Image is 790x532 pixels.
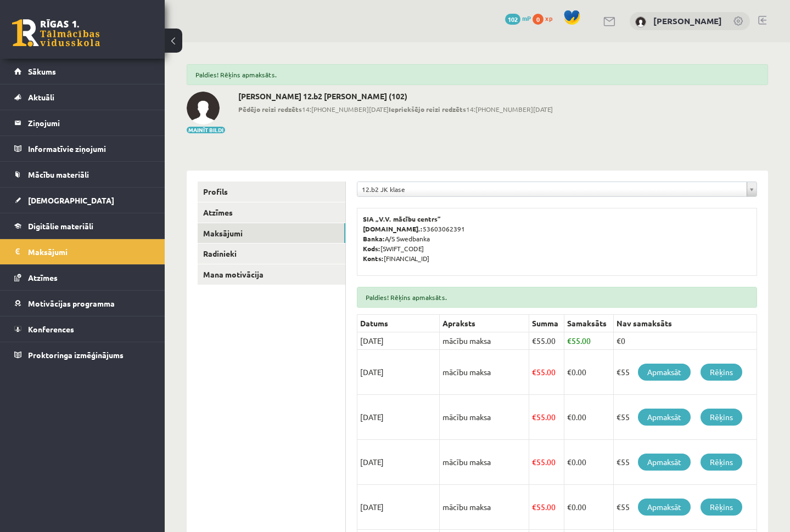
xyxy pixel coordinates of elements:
a: Apmaksāt [638,409,691,426]
b: Iepriekšējo reizi redzēts [389,105,466,114]
a: 0 xp [533,14,558,22]
td: 55.00 [529,395,564,440]
th: Apraksts [440,315,529,332]
b: SIA „V.V. mācību centrs” [363,214,441,223]
p: 53603062391 A/S Swedbanka [SWIFT_CODE] [FINANCIAL_ID] [363,214,751,263]
td: €55 [614,485,757,530]
img: Artjoms Miļčs [187,92,220,124]
a: [PERSON_NAME] [653,15,722,26]
span: € [532,336,536,346]
td: 55.00 [529,332,564,350]
div: Paldies! Rēķins apmaksāts. [357,287,757,308]
a: Apmaksāt [638,499,691,516]
a: Ziņojumi [14,110,151,135]
span: Atzīmes [28,273,58,282]
b: Konts: [363,254,384,263]
b: Banka: [363,234,385,243]
a: Mana motivācija [198,264,345,285]
th: Nav samaksāts [614,315,757,332]
td: [DATE] [357,350,440,395]
a: Atzīmes [198,202,345,223]
a: 12.b2 JK klase [357,182,757,196]
a: Sākums [14,59,151,84]
th: Datums [357,315,440,332]
a: Atzīmes [14,265,151,290]
td: [DATE] [357,332,440,350]
span: € [567,502,572,512]
span: € [532,457,536,467]
span: Motivācijas programma [28,298,115,308]
a: Konferences [14,316,151,342]
a: Motivācijas programma [14,291,151,316]
span: € [567,367,572,377]
td: mācību maksa [440,395,529,440]
td: mācību maksa [440,332,529,350]
span: € [532,502,536,512]
a: Proktoringa izmēģinājums [14,342,151,367]
td: mācību maksa [440,350,529,395]
a: Rēķins [701,499,742,516]
th: Samaksāts [564,315,614,332]
a: Rēķins [701,364,742,381]
span: 0 [533,14,544,25]
td: 0.00 [564,395,614,440]
a: Aktuāli [14,84,151,110]
div: Paldies! Rēķins apmaksāts. [187,64,768,85]
b: Kods: [363,244,380,253]
td: 55.00 [529,485,564,530]
td: 55.00 [529,440,564,485]
button: Mainīt bildi [187,127,225,133]
legend: Informatīvie ziņojumi [28,136,151,161]
a: Rēķins [701,454,742,471]
span: € [567,336,572,346]
td: €55 [614,440,757,485]
span: Aktuāli [28,92,54,102]
h2: [PERSON_NAME] 12.b2 [PERSON_NAME] (102) [238,92,553,101]
td: 0.00 [564,350,614,395]
td: 55.00 [564,332,614,350]
b: [DOMAIN_NAME].: [363,224,423,233]
a: Profils [198,182,345,202]
td: [DATE] [357,395,440,440]
td: mācību maksa [440,485,529,530]
span: xp [545,14,552,22]
td: mācību maksa [440,440,529,485]
td: €55 [614,395,757,440]
a: Rīgas 1. Tālmācības vidusskola [12,19,100,47]
span: 12.b2 JK klase [362,182,742,196]
td: €55 [614,350,757,395]
a: Apmaksāt [638,454,691,471]
a: Apmaksāt [638,364,691,381]
legend: Ziņojumi [28,110,151,135]
img: Artjoms Miļčs [635,16,646,27]
b: Pēdējo reizi redzēts [238,105,302,114]
span: 102 [505,14,520,25]
a: 102 mP [505,14,531,22]
td: [DATE] [357,485,440,530]
a: Maksājumi [198,223,345,244]
a: Radinieki [198,244,345,264]
a: Informatīvie ziņojumi [14,136,151,161]
legend: Maksājumi [28,239,151,264]
a: Maksājumi [14,239,151,264]
span: Sākums [28,66,56,76]
span: € [532,412,536,422]
span: Digitālie materiāli [28,221,93,231]
a: [DEMOGRAPHIC_DATA] [14,188,151,213]
td: 0.00 [564,485,614,530]
span: Mācību materiāli [28,169,89,179]
a: Mācību materiāli [14,162,151,187]
th: Summa [529,315,564,332]
span: Konferences [28,324,74,334]
span: mP [522,14,531,22]
span: € [567,412,572,422]
td: 0.00 [564,440,614,485]
span: [DEMOGRAPHIC_DATA] [28,195,114,205]
span: Proktoringa izmēģinājums [28,350,124,360]
span: € [532,367,536,377]
span: € [567,457,572,467]
td: 55.00 [529,350,564,395]
span: 14:[PHONE_NUMBER][DATE] 14:[PHONE_NUMBER][DATE] [238,104,553,114]
a: Rēķins [701,409,742,426]
td: [DATE] [357,440,440,485]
